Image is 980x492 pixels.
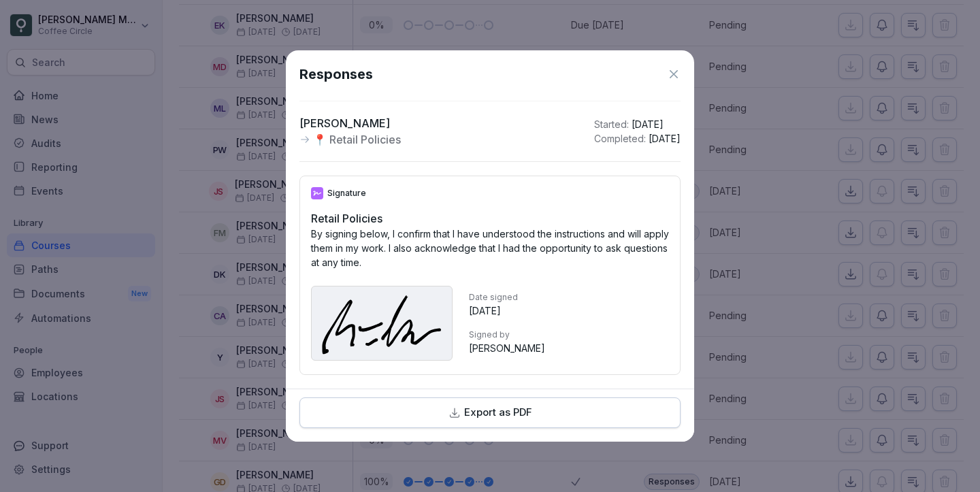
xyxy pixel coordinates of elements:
[469,304,545,318] p: [DATE]
[594,117,681,131] p: Started :
[464,405,532,421] p: Export as PDF
[649,133,681,144] span: [DATE]
[594,131,681,146] p: Completed :
[311,210,669,227] h2: Retail Policies
[311,227,669,269] p: By signing below, I confirm that I have understood the instructions and will apply them in my wor...
[469,341,545,355] p: [PERSON_NAME]
[299,64,373,84] h1: Responses
[327,187,366,199] p: Signature
[299,397,681,428] button: Export as PDF
[469,329,545,341] p: Signed by
[299,115,401,131] p: [PERSON_NAME]
[313,131,401,148] p: 📍 Retail Policies
[632,118,664,130] span: [DATE]
[469,291,545,304] p: Date signed
[317,292,446,355] img: xsrb08g9ojkh9ynjtr20hi4g.svg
